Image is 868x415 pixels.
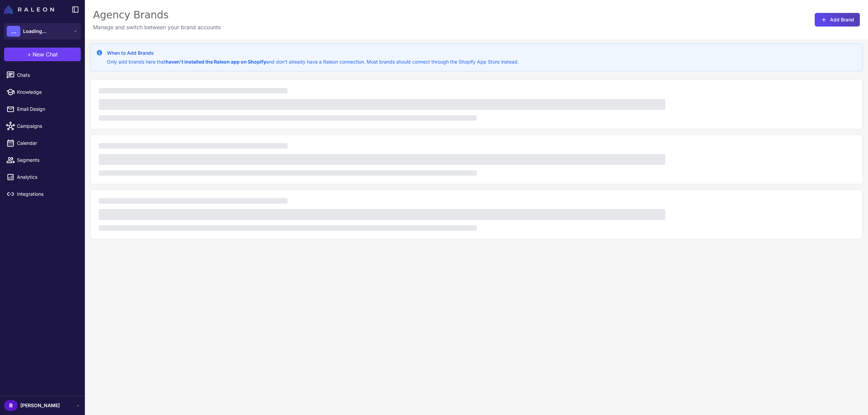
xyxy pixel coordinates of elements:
button: +New Chat [4,48,81,61]
a: Raleon Logo [4,5,57,14]
span: Loading... [23,28,46,35]
span: [PERSON_NAME] [20,402,60,409]
a: Knowledge [3,85,82,99]
span: + [27,50,31,58]
a: Campaigns [3,119,82,133]
span: New Chat [33,50,58,58]
a: Segments [3,153,82,167]
span: Analytics [17,173,77,181]
a: Analytics [3,170,82,184]
button: ...Loading... [4,23,81,39]
span: Integrations [17,190,77,198]
button: Add Brand [815,13,860,27]
img: Raleon Logo [4,5,54,14]
span: Knowledge [17,88,77,96]
div: ... [7,26,20,37]
p: Manage and switch between your brand accounts [93,23,221,31]
a: Calendar [3,136,82,150]
strong: haven't installed the Raleon app on Shopify [166,59,266,65]
span: Segments [17,156,77,164]
h3: When to Add Brands [107,49,519,57]
p: Only add brands here that and don't already have a Raleon connection. Most brands should connect ... [107,58,519,66]
a: Chats [3,68,82,82]
div: R [4,400,18,411]
a: Integrations [3,187,82,201]
div: Agency Brands [93,8,221,22]
span: Email Design [17,105,77,113]
a: Email Design [3,102,82,116]
span: Chats [17,71,77,79]
span: Calendar [17,139,77,147]
span: Campaigns [17,122,77,130]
